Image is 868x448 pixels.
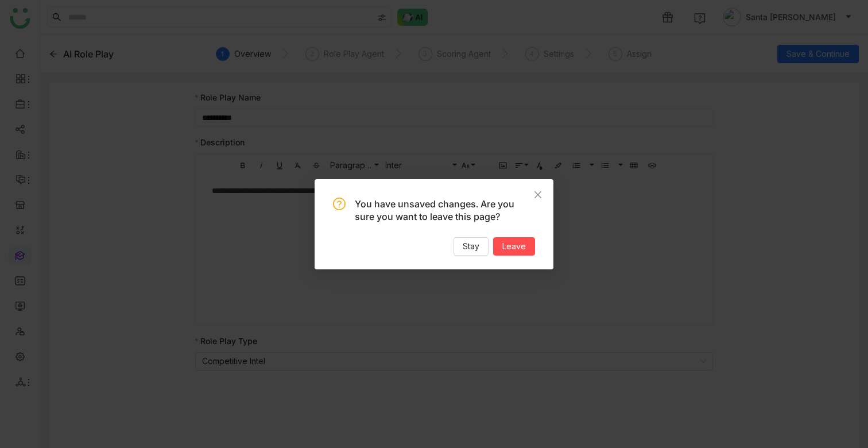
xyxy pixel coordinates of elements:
span: Leave [502,240,526,252]
span: You have unsaved changes. Are you sure you want to leave this page? [355,198,514,222]
button: Close [522,179,553,210]
span: Stay [463,240,479,252]
button: Leave [493,237,535,255]
button: Stay [454,237,489,255]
